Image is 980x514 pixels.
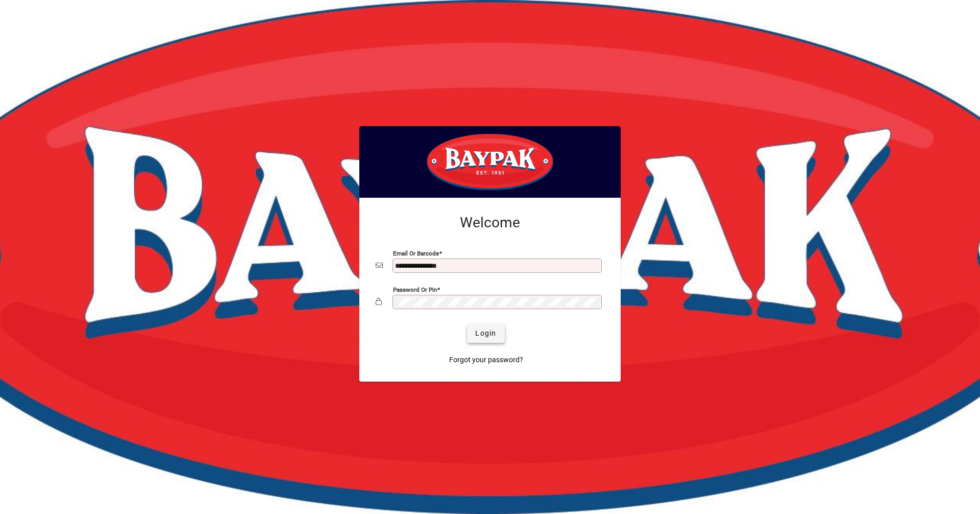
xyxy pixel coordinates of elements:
[376,214,604,231] h2: Welcome
[393,286,437,293] mat-label: Password or Pin
[393,249,439,256] mat-label: Email or Barcode
[467,324,504,343] button: Login
[449,355,523,365] span: Forgot your password?
[445,351,527,369] a: Forgot your password?
[475,328,496,339] span: Login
